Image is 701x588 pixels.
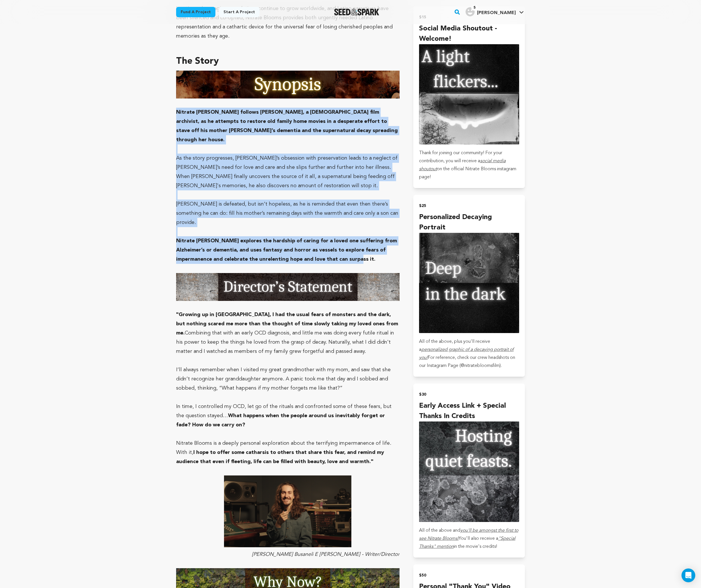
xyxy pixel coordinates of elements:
[224,475,351,547] img: 1756373531-headshot.jpg
[419,536,515,549] u: "Special Thanks" mention
[413,195,525,377] button: $25 Personalized Decaying Portrait incentive All of the above, plus you'll receive apersonalized ...
[413,6,525,188] button: $15 Social Media Shoutout - Welcome! incentive Thank for joining our community! For your contribu...
[334,9,379,16] a: Seed&Spark Homepage
[477,11,516,15] span: [PERSON_NAME]
[176,310,400,356] p: Combining that with an early OCD diagnosis, and little me was doing every futile ritual in his po...
[419,390,519,399] h2: $30
[419,338,519,370] p: All of the above, plus you'll receive a For reference, check our crew headshots on our Instagram ...
[219,7,260,17] a: Start a project
[176,365,400,393] p: I’ll always remember when I visited my great grandmother with my mom, and saw that she didn’t rec...
[176,439,400,466] p: Nitrate Blooms is a deeply personal exploration about the terrifying impermanence of life. With it,
[413,384,525,557] button: $30 Early Access Link + Special Thanks in Credits incentive All of the above andyou'll be amongst...
[176,71,400,98] img: 1755991920-1.png
[176,312,398,336] strong: "Growing up in [GEOGRAPHIC_DATA], I had the usual fears of monsters and the dark, but nothing sca...
[419,347,514,360] u: personalized graphic of a decaying portrait of you!
[681,568,695,582] div: Open Intercom Messenger
[464,6,525,16] a: Gabriel Busaneli S.'s Profile
[466,7,516,16] div: Gabriel Busaneli S.'s Profile
[334,9,379,16] img: Seed&Spark Logo Dark Mode
[419,528,518,541] u: you'll be amongst the first to see Nitrate Blooms!
[464,6,525,18] span: Gabriel Busaneli S.'s Profile
[419,421,519,522] img: incentive
[176,238,397,262] strong: Nitrate [PERSON_NAME] explores the hardship of caring for a loved one suffering from Alzheimer’s ...
[419,571,519,579] h2: $50
[419,202,519,210] h2: $25
[419,233,519,333] img: incentive
[419,159,506,171] u: social media shoutout
[176,55,400,68] h3: The Story
[176,7,215,17] a: Fund a project
[176,154,400,190] p: As the story progresses, [PERSON_NAME]’s obsession with preservation leads to a neglect of [PERSO...
[419,212,519,233] h4: Personalized Decaying Portrait
[176,402,400,430] p: In time, I controlled my OCD, let go of the rituals and confronted some of these fears, but the q...
[176,475,400,557] em: [PERSON_NAME] Busaneli E [PERSON_NAME] - Writer/Director
[176,273,400,301] img: 1755991947-2.png
[466,7,475,16] img: user.png
[176,110,398,142] strong: Nitrate [PERSON_NAME] follows [PERSON_NAME], a [DEMOGRAPHIC_DATA] film archivist, as he attempts ...
[471,5,478,11] span: 5
[419,149,519,181] p: Thank for joining our community! For your contribution, you will receive a on the official Nitrat...
[419,24,519,44] h4: Social Media Shoutout - Welcome!
[419,401,519,421] h4: Early Access Link + Special Thanks in Credits
[419,527,519,551] p: All of the above and You'll also receive a in the movie's credits!
[176,450,384,464] strong: I hope to offer some catharsis to others that share this fear, and remind my audience that even i...
[176,413,385,428] strong: What happens when the people around us inevitably forget or fade? How do we carry on?
[176,200,400,227] p: [PERSON_NAME] is defeated, but isn’t hopeless, as he is reminded that even then there’s something...
[419,44,519,144] img: incentive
